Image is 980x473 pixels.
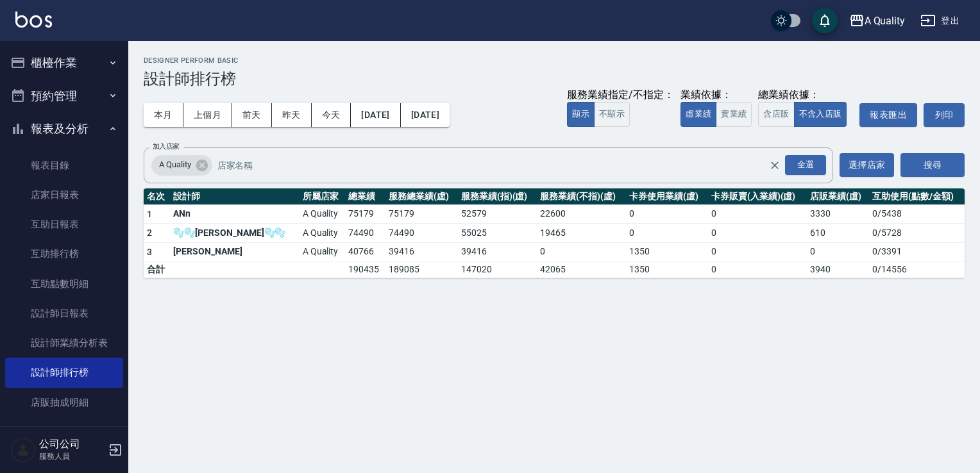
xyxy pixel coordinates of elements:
[5,388,123,417] a: 店販抽成明細
[300,242,346,261] td: A Quality
[900,153,965,177] button: 搜尋
[5,358,123,387] a: 設計師排行榜
[385,188,458,205] th: 服務總業績(虛)
[869,204,965,224] td: 0 / 5438
[626,242,708,261] td: 1350
[5,46,123,79] button: 櫃檯作業
[458,242,537,261] td: 39416
[626,188,708,205] th: 卡券使用業績(虛)
[214,154,792,176] input: 店家名稱
[537,204,626,224] td: 22600
[144,56,965,65] h2: Designer Perform Basic
[170,188,299,205] th: 設計師
[766,156,784,174] button: Clear
[272,103,312,127] button: 昨天
[144,103,183,127] button: 本月
[232,103,272,127] button: 前天
[915,9,965,33] button: 登出
[345,261,385,278] td: 190435
[812,8,838,33] button: save
[840,153,894,177] button: 選擇店家
[345,242,385,261] td: 40766
[5,210,123,239] a: 互助日報表
[537,188,626,205] th: 服務業績(不指)(虛)
[807,242,870,261] td: 0
[865,13,906,29] div: A Quality
[345,188,385,205] th: 總業績
[807,204,870,224] td: 3330
[458,261,537,278] td: 147020
[401,103,450,127] button: [DATE]
[385,261,458,278] td: 189085
[300,224,346,243] td: A Quality
[708,204,807,224] td: 0
[300,204,346,224] td: A Quality
[151,158,199,171] span: A Quality
[5,239,123,269] a: 互助排行榜
[680,88,752,102] div: 業績依據：
[5,112,123,145] button: 報表及分析
[15,12,52,28] img: Logo
[869,242,965,261] td: 0 / 3391
[716,102,752,127] button: 實業績
[807,188,870,205] th: 店販業績(虛)
[844,8,911,34] button: A Quality
[385,242,458,261] td: 39416
[924,103,965,127] button: 列印
[5,269,123,299] a: 互助點數明細
[5,180,123,210] a: 店家日報表
[5,299,123,328] a: 設計師日報表
[859,103,917,127] button: 報表匯出
[147,228,152,238] span: 2
[39,438,105,451] h5: 公司公司
[785,155,826,175] div: 全選
[170,224,299,243] td: 🫧🫧[PERSON_NAME]🫧🫧
[351,103,400,127] button: [DATE]
[567,102,595,127] button: 顯示
[758,102,794,127] button: 含店販
[144,188,965,279] table: a dense table
[385,204,458,224] td: 75179
[458,204,537,224] td: 52579
[537,224,626,243] td: 19465
[758,88,853,102] div: 總業績依據：
[869,224,965,243] td: 0 / 5728
[708,242,807,261] td: 0
[10,437,36,463] img: Person
[144,70,965,88] h3: 設計師排行榜
[807,224,870,243] td: 610
[300,188,346,205] th: 所屬店家
[144,188,170,205] th: 名次
[385,224,458,243] td: 74490
[626,261,708,278] td: 1350
[708,224,807,243] td: 0
[680,102,716,127] button: 虛業績
[170,204,299,224] td: ANn
[147,209,152,219] span: 1
[794,102,847,127] button: 不含入店販
[170,242,299,261] td: [PERSON_NAME]
[147,247,152,257] span: 3
[345,204,385,224] td: 75179
[708,261,807,278] td: 0
[5,151,123,180] a: 報表目錄
[312,103,351,127] button: 今天
[626,204,708,224] td: 0
[567,88,674,102] div: 服務業績指定/不指定：
[345,224,385,243] td: 74490
[5,417,123,447] a: 每日非現金明細
[5,328,123,358] a: 設計師業績分析表
[869,261,965,278] td: 0 / 14556
[144,261,170,278] td: 合計
[708,188,807,205] th: 卡券販賣(入業績)(虛)
[153,142,180,151] label: 加入店家
[458,188,537,205] th: 服務業績(指)(虛)
[782,153,829,178] button: Open
[626,224,708,243] td: 0
[537,261,626,278] td: 42065
[458,224,537,243] td: 55025
[183,103,232,127] button: 上個月
[5,79,123,113] button: 預約管理
[39,451,105,462] p: 服務人員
